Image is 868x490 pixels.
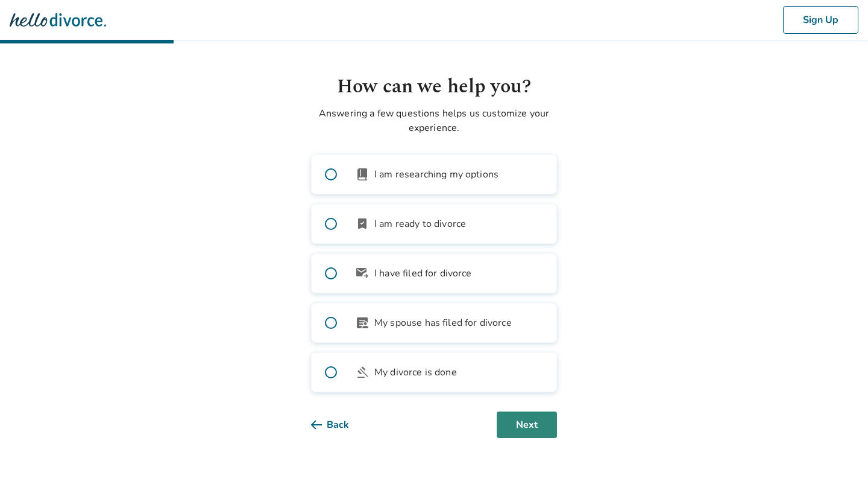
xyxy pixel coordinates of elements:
button: Sign Up [783,6,858,34]
span: bookmark_check [355,217,370,231]
button: Next [497,412,557,438]
span: My spouse has filed for divorce [374,316,512,330]
span: My divorce is done [374,365,457,380]
iframe: Chat Widget [808,432,868,490]
span: I am ready to divorce [374,217,466,231]
h1: How can we help you? [311,72,557,101]
button: Back [311,412,368,438]
p: Answering a few questions helps us customize your experience. [311,106,557,135]
span: gavel [355,365,370,380]
span: I am researching my options [374,167,498,182]
img: Hello Divorce Logo [10,8,106,32]
span: book_2 [355,167,370,182]
span: I have filed for divorce [374,266,472,281]
span: outgoing_mail [355,266,370,281]
span: article_person [355,316,370,330]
